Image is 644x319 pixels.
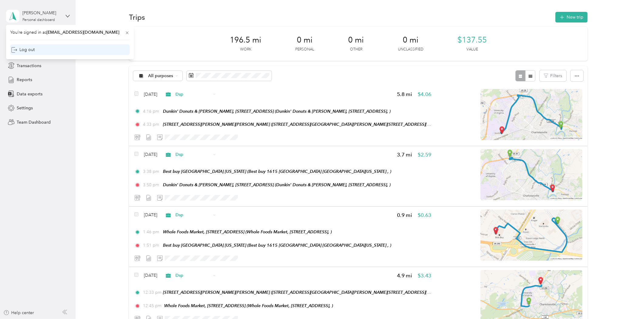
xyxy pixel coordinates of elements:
[397,91,412,98] span: 5.8 mi
[397,272,412,280] span: 4.9 mi
[17,63,41,69] span: Transactions
[46,30,119,35] span: [EMAIL_ADDRESS][DOMAIN_NAME]
[143,303,161,309] span: 12:45 pm
[11,46,35,53] div: Log out
[480,149,582,200] img: minimap
[398,47,423,52] p: Unclassified
[163,109,391,114] span: Dunkin' Donuts & [PERSON_NAME], [STREET_ADDRESS] (Dunkin' Donuts & [PERSON_NAME], [STREET_ADDRESS...
[143,121,160,128] span: 4:33 pm
[175,91,211,98] span: Dsp
[610,285,644,319] iframe: Everlance-gr Chat Button Frame
[295,47,314,52] p: Personal
[240,47,251,52] p: Work
[230,35,261,45] span: 196.5 mi
[17,105,33,111] span: Settings
[22,18,55,22] div: Personal dashboard
[17,119,51,125] span: Team Dashboard
[403,35,419,45] span: 0 mi
[144,212,157,218] span: [DATE]
[129,14,145,20] h1: Trips
[143,182,160,188] span: 3:50 pm
[143,108,160,115] span: 4:16 pm
[397,151,412,159] span: 3.7 mi
[143,168,160,175] span: 3:38 pm
[348,35,364,45] span: 0 mi
[144,272,157,279] span: [DATE]
[418,211,431,219] span: $0.63
[148,74,174,78] span: All purposes
[143,229,160,235] span: 1:46 pm
[297,35,313,45] span: 0 mi
[175,151,211,158] span: Dsp
[144,151,157,158] span: [DATE]
[143,242,160,249] span: 1:51 pm
[144,91,157,98] span: [DATE]
[175,272,211,279] span: Dsp
[480,210,582,261] img: minimap
[17,91,42,97] span: Data exports
[480,89,582,140] img: minimap
[418,151,431,159] span: $2.59
[22,10,60,16] div: [PERSON_NAME]
[175,212,211,218] span: Dsp
[163,243,391,248] span: Best buy [GEOGRAPHIC_DATA] [US_STATE] (Best buy 1615 [GEOGRAPHIC_DATA] [GEOGRAPHIC_DATA][US_STATE...
[143,289,160,296] span: 12:33 pm
[163,290,463,295] span: [STREET_ADDRESS][PERSON_NAME][PERSON_NAME] ([STREET_ADDRESS][GEOGRAPHIC_DATA][PERSON_NAME][STREET...
[3,310,34,316] button: Help center
[164,303,333,308] span: Whole Foods Market, [STREET_ADDRESS] (Whole Foods Market, [STREET_ADDRESS], )
[350,47,362,52] p: Other
[163,182,391,187] span: Dunkin' Donuts & [PERSON_NAME], [STREET_ADDRESS] (Dunkin' Donuts & [PERSON_NAME], [STREET_ADDRESS...
[163,169,391,174] span: Best buy [GEOGRAPHIC_DATA] [US_STATE] (Best buy 1615 [GEOGRAPHIC_DATA] [GEOGRAPHIC_DATA][US_STATE...
[163,229,332,234] span: Whole Foods Market, [STREET_ADDRESS] (Whole Foods Market, [STREET_ADDRESS], )
[17,77,32,83] span: Reports
[457,35,487,45] span: $137.55
[163,122,463,127] span: [STREET_ADDRESS][PERSON_NAME][PERSON_NAME] ([STREET_ADDRESS][GEOGRAPHIC_DATA][PERSON_NAME][STREET...
[418,91,431,98] span: $4.06
[397,211,412,219] span: 0.9 mi
[555,12,588,22] button: New trip
[418,272,431,280] span: $3.43
[466,47,478,52] p: Value
[10,29,130,36] span: You’re signed in as
[540,70,566,81] button: Filters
